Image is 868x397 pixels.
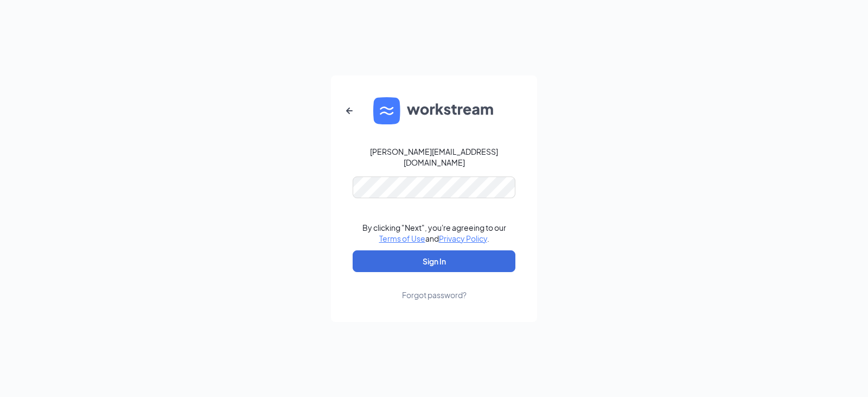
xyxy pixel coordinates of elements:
a: Forgot password? [402,272,467,300]
div: [PERSON_NAME][EMAIL_ADDRESS][DOMAIN_NAME] [353,146,515,168]
a: Terms of Use [379,234,425,243]
img: WS logo and Workstream text [373,97,495,124]
button: Sign In [353,250,515,272]
div: By clicking "Next", you're agreeing to our and . [362,222,506,244]
a: Privacy Policy [439,234,487,243]
div: Forgot password? [402,289,467,300]
svg: ArrowLeftNew [343,104,356,117]
button: ArrowLeftNew [336,98,362,124]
